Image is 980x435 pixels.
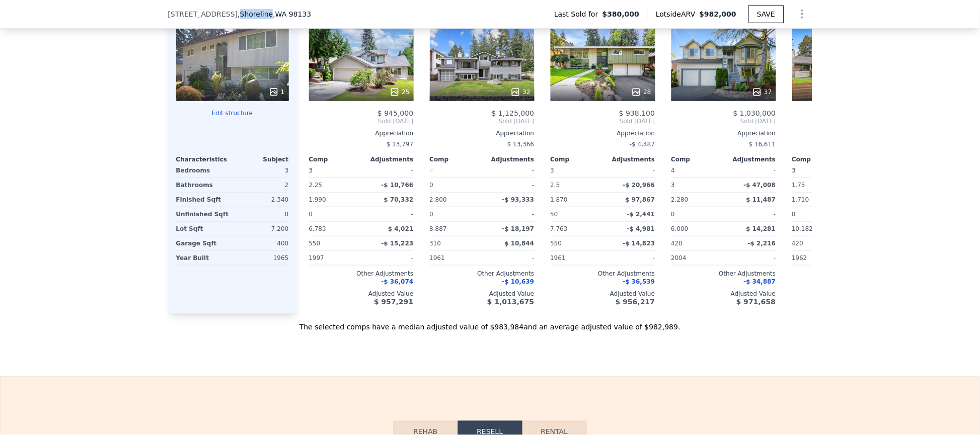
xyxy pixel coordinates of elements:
div: 28 [631,87,651,97]
span: Sold [DATE] [792,117,897,125]
div: - [363,251,414,265]
div: Other Adjustments [551,270,655,278]
div: Subject [233,155,289,163]
span: 0 [430,211,434,218]
span: 420 [792,240,804,247]
div: Garage Sqft [176,236,231,250]
span: $ 70,332 [384,196,414,203]
span: $ 1,013,675 [487,298,534,306]
span: Sold [DATE] [309,117,414,125]
span: $ 956,217 [616,298,655,306]
span: 2,800 [430,196,447,203]
span: $982,000 [700,10,737,18]
div: Lot Sqft [176,222,231,236]
span: -$ 2,441 [627,211,655,218]
div: 1.75 [792,178,843,192]
span: 3 [792,167,796,174]
span: Sold [DATE] [430,117,535,125]
div: Adjusted Value [551,290,655,298]
span: -$ 93,333 [502,196,535,203]
span: $ 957,291 [374,298,413,306]
div: 3 [235,163,289,178]
div: Comp [551,155,603,163]
div: Comp [309,155,361,163]
div: Appreciation [551,129,655,137]
span: -$ 47,008 [744,182,776,189]
div: Appreciation [671,129,776,137]
div: 1962 [792,251,843,265]
div: Bedrooms [176,163,231,178]
div: Adjusted Value [430,290,535,298]
span: , Shoreline [238,9,311,19]
span: , WA 98133 [273,10,311,18]
span: -$ 15,223 [382,240,414,247]
div: 400 [235,236,289,250]
div: - [605,163,655,178]
div: 25 [390,87,409,97]
div: 2 [235,178,289,192]
div: Adjustments [724,155,776,163]
span: -$ 10,766 [382,182,414,189]
span: $ 1,030,000 [733,109,776,117]
button: Show Options [792,4,812,24]
span: 1,990 [309,196,326,203]
div: - [726,207,776,221]
span: 550 [551,240,562,247]
button: Edit structure [176,109,289,117]
span: 550 [309,240,321,247]
span: $ 16,611 [749,141,776,148]
span: -$ 36,539 [623,278,655,285]
div: Finished Sqft [176,193,231,207]
span: $ 13,797 [387,141,413,148]
span: -$ 2,216 [748,240,776,247]
div: The selected comps have a median adjusted value of $983,984 and an average adjusted value of $982... [168,314,812,332]
span: 3 [551,167,555,174]
div: 2,340 [235,193,289,207]
div: - [484,251,535,265]
div: 0 [430,178,480,192]
span: 1,710 [792,196,809,203]
span: -$ 36,074 [382,278,414,285]
span: 6,783 [309,225,326,232]
span: -$ 4,487 [630,141,655,148]
div: Comp [430,155,482,163]
span: $ 945,000 [378,109,413,117]
div: Appreciation [309,129,414,137]
span: $ 13,366 [507,141,534,148]
div: 1961 [551,251,601,265]
span: $ 14,281 [746,225,776,232]
span: -$ 34,887 [744,278,776,285]
span: $ 971,658 [736,298,776,306]
span: -$ 4,981 [627,225,655,232]
span: Lotside ARV [656,9,699,19]
span: $ 938,100 [619,109,655,117]
div: Appreciation [792,129,897,137]
span: 7,763 [551,225,568,232]
div: Adjusted Value [792,290,897,298]
span: 50 [551,211,558,218]
div: Other Adjustments [309,270,414,278]
span: [STREET_ADDRESS] [168,9,238,19]
span: $ 97,867 [626,196,655,203]
span: 420 [671,240,683,247]
span: 10,182 [792,225,813,232]
span: $ 4,021 [388,225,413,232]
div: Adjustments [361,155,414,163]
span: 6,000 [671,225,689,232]
div: - [605,251,655,265]
div: 37 [752,87,772,97]
span: $ 1,125,000 [492,109,535,117]
div: 1997 [309,251,359,265]
div: Characteristics [176,155,233,163]
div: - [363,207,414,221]
div: Year Built [176,251,231,265]
div: - [484,163,535,178]
span: -$ 18,197 [502,225,535,232]
button: SAVE [748,5,784,23]
div: - [484,178,535,192]
div: 2004 [671,251,722,265]
div: - [726,163,776,178]
div: - [363,163,414,178]
span: 0 [309,211,313,218]
span: Sold [DATE] [671,117,776,125]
